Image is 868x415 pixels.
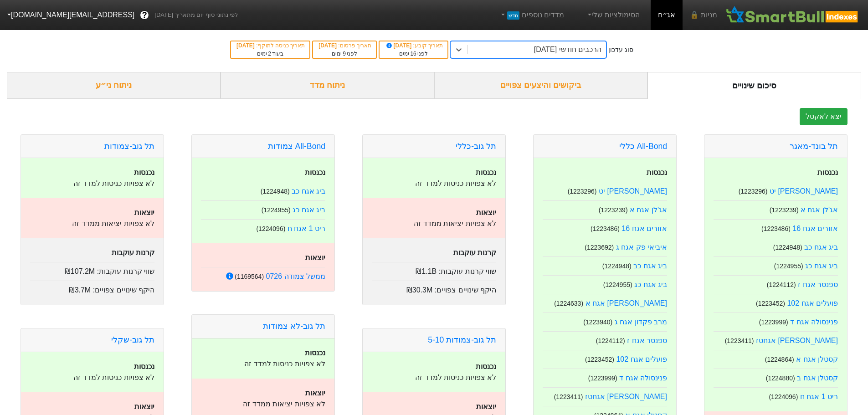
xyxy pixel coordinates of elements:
[621,225,667,232] a: אזורים אגח 16
[602,262,632,270] small: ( 1224948 )
[582,6,643,24] a: הסימולציות שלי
[619,142,667,151] a: All-Bond כללי
[585,356,614,363] small: ( 1223452 )
[428,335,496,344] a: תל גוב-צמודות 5-10
[756,300,785,307] small: ( 1223452 )
[796,355,838,363] a: קסטלן אגח א
[773,244,802,251] small: ( 1224948 )
[305,169,325,176] strong: נכנסות
[30,178,154,189] p: לא צפויות כניסות למדד זה
[769,393,798,400] small: ( 1224096 )
[416,267,437,275] span: ₪1.1B
[134,169,154,176] strong: נכנסות
[534,44,601,55] div: הרכבים חודשי [DATE]
[256,225,285,232] small: ( 1224096 )
[800,393,838,400] a: ריט 1 אגח ח
[288,225,325,232] a: ריט 1 אגח ח
[318,41,371,50] div: תאריך פרסום :
[236,50,305,58] div: בעוד ימים
[293,206,325,214] a: ביג אגח כג
[372,281,496,296] div: היקף שינויים צפויים :
[761,225,791,232] small: ( 1223486 )
[770,206,799,214] small: ( 1223239 )
[30,218,154,229] p: לא צפויות יציאות ממדד זה
[263,322,325,331] a: תל גוב-לא צמודות
[476,403,496,410] strong: יוצאות
[154,10,238,20] span: לפי נתוני סוף יום מתאריך [DATE]
[476,363,496,370] strong: נכנסות
[608,45,633,55] div: סוג עדכון
[236,41,305,50] div: תאריך כניסה לתוקף :
[756,337,838,344] a: [PERSON_NAME] אגחטז
[633,262,667,270] a: ביג אגח כב
[554,300,583,307] small: ( 1224633 )
[410,51,416,57] span: 16
[798,281,838,288] a: ספנסר אגח ז
[134,363,154,370] strong: נכנסות
[372,262,496,277] div: שווי קרנות עוקבות :
[318,42,338,49] span: [DATE]
[568,188,597,195] small: ( 1223296 )
[112,249,154,256] strong: קרנות עוקבות
[30,262,154,277] div: שווי קרנות עוקבות :
[585,393,667,400] a: [PERSON_NAME] אגחטז
[372,372,496,383] p: לא צפויות כניסות למדד זה
[262,206,291,214] small: ( 1224955 )
[585,244,614,251] small: ( 1223692 )
[142,9,147,21] span: ?
[384,41,443,50] div: תאריך קובע :
[305,389,325,397] strong: יוצאות
[647,169,667,176] strong: נכנסות
[725,337,754,344] small: ( 1223411 )
[596,337,625,344] small: ( 1224112 )
[476,169,496,176] strong: נכנסות
[495,6,568,24] a: מדדים נוספיםחדש
[797,374,838,382] a: קסטלן אגח ב
[236,42,256,49] span: [DATE]
[630,206,667,214] a: אג'לן אגח א
[792,225,838,232] a: אזורים אגח 16
[235,273,264,280] small: ( 1169564 )
[817,169,838,176] strong: נכנסות
[767,281,796,288] small: ( 1224112 )
[603,281,632,288] small: ( 1224955 )
[790,142,838,151] a: תל בונד-מאגר
[7,72,221,99] div: ניתוח ני״ע
[384,50,443,58] div: לפני ימים
[588,374,617,382] small: ( 1223999 )
[305,254,325,261] strong: יוצאות
[69,286,91,294] span: ₪3.7M
[507,11,519,20] span: חדש
[805,262,838,270] a: ביג אגח כג
[627,337,667,344] a: ספנסר אגח ז
[804,243,838,251] a: ביג אגח כב
[201,359,325,369] p: לא צפויות כניסות למדד זה
[434,72,648,99] div: ביקושים והיצעים צפויים
[268,51,271,57] span: 2
[453,249,496,256] strong: קרנות עוקבות
[318,50,371,58] div: לפני ימים
[591,225,620,232] small: ( 1223486 )
[616,355,667,363] a: פועלים אגח 102
[343,51,346,57] span: 9
[201,399,325,410] p: לא צפויות יציאות ממדד זה
[456,142,496,151] a: תל גוב-כללי
[134,209,154,216] strong: יוצאות
[104,142,154,151] a: תל גוב-צמודות
[261,188,290,195] small: ( 1224948 )
[586,299,668,307] a: [PERSON_NAME] אגח א
[770,187,838,195] a: [PERSON_NAME] יט
[616,243,667,251] a: איביאי פק אגח ג
[774,262,803,270] small: ( 1224955 )
[759,318,788,326] small: ( 1223999 )
[476,209,496,216] strong: יוצאות
[619,374,667,382] a: פנינסולה אגח ד
[134,403,154,410] strong: יוצאות
[634,281,667,288] a: ביג אגח כג
[599,187,667,195] a: [PERSON_NAME] יט
[305,349,325,357] strong: נכנסות
[385,42,413,49] span: [DATE]
[615,318,667,326] a: מרב פקדון אגח ג
[765,356,794,363] small: ( 1224864 )
[406,286,432,294] span: ₪30.3M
